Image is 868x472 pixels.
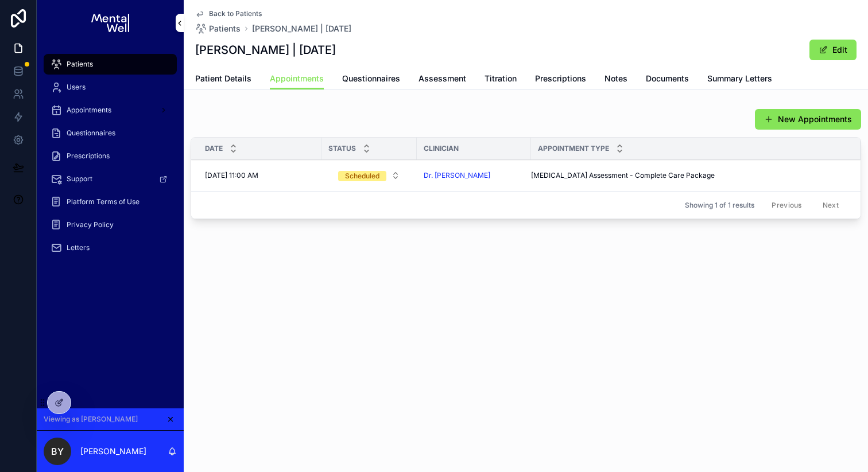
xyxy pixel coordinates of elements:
[345,171,379,181] div: Scheduled
[67,60,93,69] span: Patients
[329,165,409,186] button: Select Button
[755,109,861,130] button: New Appointments
[424,144,459,153] span: Clinician
[707,68,772,91] a: Summary Letters
[604,68,627,91] a: Notes
[195,73,251,84] span: Patient Details
[44,237,177,258] a: Letters
[209,23,241,34] span: Patients
[270,68,324,90] a: Appointments
[418,68,466,91] a: Assessment
[195,23,241,34] a: Patients
[67,220,114,229] span: Privacy Policy
[44,146,177,166] a: Prescriptions
[195,68,251,91] a: Patient Details
[531,171,847,180] a: [MEDICAL_DATA] Assessment - Complete Care Package
[67,197,139,206] span: Platform Terms of Use
[67,128,115,138] span: Questionnaires
[195,42,336,58] h1: [PERSON_NAME] | [DATE]
[67,243,90,252] span: Letters
[646,73,689,84] span: Documents
[44,214,177,235] a: Privacy Policy
[418,73,466,84] span: Assessment
[685,201,754,210] span: Showing 1 of 1 results
[538,144,609,153] span: Appointment Type
[51,444,64,458] span: BY
[91,14,129,32] img: App logo
[209,9,262,18] span: Back to Patients
[195,9,262,18] a: Back to Patients
[80,446,146,457] p: [PERSON_NAME]
[44,415,138,424] span: Viewing as [PERSON_NAME]
[270,73,324,84] span: Appointments
[67,174,92,184] span: Support
[44,77,177,97] a: Users
[535,68,586,91] a: Prescriptions
[646,68,689,91] a: Documents
[424,171,524,180] a: Dr. [PERSON_NAME]
[252,23,351,34] a: [PERSON_NAME] | [DATE]
[44,123,177,143] a: Questionnaires
[205,144,223,153] span: Date
[44,54,177,75] a: Patients
[44,192,177,212] a: Platform Terms of Use
[44,169,177,189] a: Support
[37,46,184,273] div: scrollable content
[485,68,517,91] a: Titration
[424,171,490,180] a: Dr. [PERSON_NAME]
[531,171,715,180] span: [MEDICAL_DATA] Assessment - Complete Care Package
[604,73,627,84] span: Notes
[342,68,400,91] a: Questionnaires
[67,106,111,115] span: Appointments
[205,171,315,180] a: [DATE] 11:00 AM
[328,165,410,186] a: Select Button
[44,100,177,120] a: Appointments
[205,171,258,180] span: [DATE] 11:00 AM
[707,73,772,84] span: Summary Letters
[809,40,857,60] button: Edit
[342,73,400,84] span: Questionnaires
[67,83,86,92] span: Users
[67,151,110,161] span: Prescriptions
[328,144,356,153] span: Status
[485,73,517,84] span: Titration
[535,73,586,84] span: Prescriptions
